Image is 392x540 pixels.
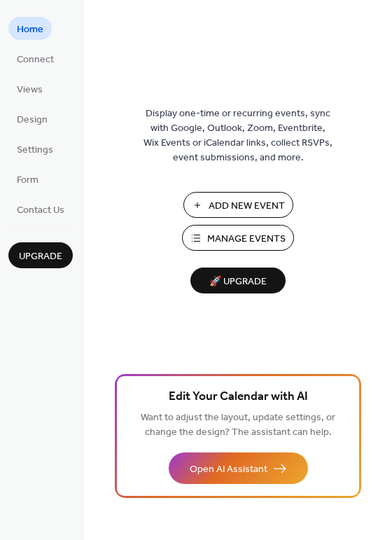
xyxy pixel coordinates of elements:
span: 🚀 Upgrade [199,272,277,291]
span: Want to adjust the layout, update settings, or change the design? The assistant can help. [141,408,335,442]
button: Upgrade [8,242,73,268]
a: Home [8,17,52,40]
span: Contact Us [17,203,64,218]
a: Connect [8,47,62,70]
a: Views [8,77,51,100]
span: Design [17,113,48,127]
button: Manage Events [182,225,294,251]
button: Open AI Assistant [169,452,308,484]
a: Contact Us [8,198,73,221]
span: Views [17,83,43,97]
span: Open AI Assistant [190,462,267,477]
span: Home [17,22,43,37]
span: Connect [17,53,54,67]
span: Upgrade [19,249,62,264]
span: Edit Your Calendar with AI [169,387,308,407]
a: Design [8,107,56,130]
span: Add New Event [209,199,285,214]
span: Settings [17,143,53,158]
span: Display one-time or recurring events, sync with Google, Outlook, Zoom, Eventbrite, Wix Events or ... [143,106,332,165]
a: Settings [8,137,62,160]
span: Form [17,173,38,188]
span: Manage Events [207,232,286,247]
a: Form [8,167,47,191]
button: 🚀 Upgrade [190,268,286,293]
button: Add New Event [183,192,293,218]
